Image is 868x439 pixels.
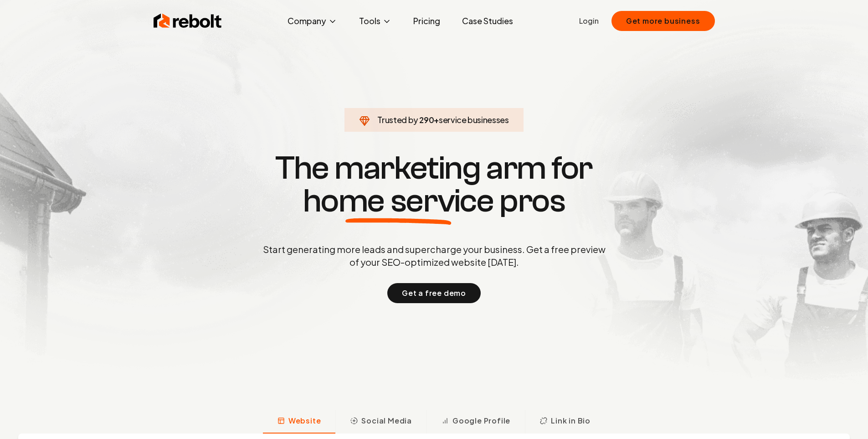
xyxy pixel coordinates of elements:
button: Link in Bio [525,410,605,434]
span: service businesses [439,114,509,125]
span: Website [288,415,321,426]
p: Start generating more leads and supercharge your business. Get a free preview of your SEO-optimiz... [261,243,607,269]
span: Social Media [361,415,412,426]
a: Login [579,15,599,26]
span: + [434,114,439,125]
a: Case Studies [455,12,520,30]
button: Tools [352,12,399,30]
button: Google Profile [426,410,525,434]
button: Company [280,12,344,30]
button: Get more business [611,11,715,31]
span: Link in Bio [551,415,591,426]
span: Trusted by [377,114,418,125]
button: Get a free demo [387,283,481,303]
button: Website [263,410,336,434]
span: home service [303,185,494,217]
span: Google Profile [452,415,510,426]
span: 290 [419,114,434,126]
a: Pricing [406,12,447,30]
img: Rebolt Logo [154,12,222,30]
button: Social Media [335,410,426,434]
h1: The marketing arm for pros [216,152,653,217]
